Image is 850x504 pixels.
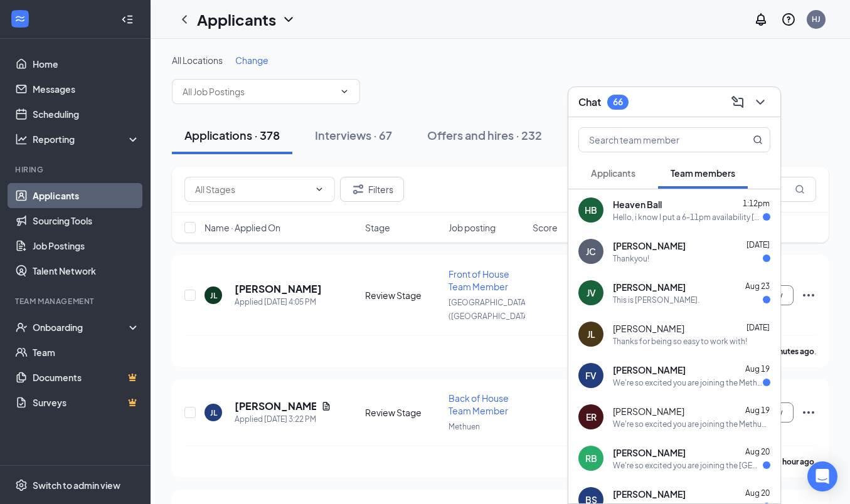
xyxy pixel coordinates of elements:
span: [DATE] [746,323,770,332]
a: Messages [33,76,140,102]
div: We're so excited you are joining the [GEOGRAPHIC_DATA] ([GEOGRAPHIC_DATA]) [DEMOGRAPHIC_DATA]-fil... [613,460,763,471]
svg: ComposeMessage [730,95,745,110]
input: All Job Postings [183,85,334,98]
div: Offers and hires · 232 [427,127,542,143]
svg: ChevronLeft [177,12,192,27]
svg: WorkstreamLogo [14,13,26,25]
a: DocumentsCrown [33,365,140,390]
svg: ChevronDown [281,12,296,27]
div: Onboarding [33,321,129,333]
svg: Collapse [121,13,134,26]
span: Aug 23 [745,281,770,291]
a: SurveysCrown [33,390,140,415]
div: JL [210,290,217,301]
span: Stage [365,221,390,234]
div: We're so excited you are joining the Methuen [DEMOGRAPHIC_DATA]-fil-Ateam ! Do you know anyone el... [613,419,770,429]
button: Filter Filters [340,177,404,202]
button: ChevronDown [750,92,770,112]
div: Switch to admin view [33,479,120,491]
h5: [PERSON_NAME] [235,282,322,296]
svg: QuestionInfo [781,12,796,27]
svg: Analysis [15,133,28,145]
span: [PERSON_NAME] [613,281,686,293]
span: Front of House Team Member [449,268,509,292]
span: Name · Applied On [205,221,280,234]
a: Sourcing Tools [33,208,140,233]
div: Team Management [15,296,137,307]
div: 66 [613,97,623,107]
span: All Locations [172,55,223,66]
div: HJ [812,14,821,24]
div: JC [586,245,596,258]
span: [DATE] [746,240,770,249]
span: Change [235,55,268,66]
span: Score [533,221,558,234]
div: FV [585,369,597,382]
span: Job posting [449,221,496,234]
b: 8 minutes ago [764,347,814,356]
h1: Applicants [197,9,276,30]
h5: [PERSON_NAME] [235,399,316,413]
div: Review Stage [365,289,442,302]
a: Team [33,340,140,365]
span: Team members [671,167,735,179]
div: Hiring [15,164,137,175]
div: We're so excited you are joining the Methuen [DEMOGRAPHIC_DATA]-fil-Ateam ! Do you know anyone el... [613,377,763,388]
h3: Chat [578,95,601,109]
span: Methuen [449,422,480,431]
svg: Document [321,401,331,411]
div: ER [586,411,597,423]
span: [PERSON_NAME] [613,364,686,376]
svg: Filter [351,182,366,197]
button: ComposeMessage [728,92,748,112]
div: Applications · 378 [184,127,280,143]
a: Home [33,51,140,76]
span: Heaven Ball [613,198,662,211]
div: JV [587,286,596,299]
div: Applied [DATE] 4:05 PM [235,296,322,308]
div: Thankyou! [613,253,649,264]
span: [PERSON_NAME] [613,446,686,459]
svg: MagnifyingGlass [753,135,763,145]
span: 1:12pm [743,199,770,208]
svg: ChevronDown [314,184,324,194]
svg: ChevronDown [339,87,349,97]
div: Open Intercom Messenger [807,461,837,491]
span: Aug 20 [745,488,770,498]
span: Applicants [591,167,635,179]
div: JL [587,328,595,340]
svg: Notifications [753,12,768,27]
a: Applicants [33,183,140,208]
span: Back of House Team Member [449,392,509,416]
a: Job Postings [33,233,140,258]
div: Applied [DATE] 3:22 PM [235,413,331,426]
div: Review Stage [365,406,442,419]
input: All Stages [195,182,309,196]
span: [PERSON_NAME] [613,488,686,500]
div: RB [585,452,597,465]
div: HB [585,204,597,216]
span: [PERSON_NAME] [613,405,684,417]
svg: MagnifyingGlass [795,184,805,194]
span: Aug 19 [745,364,770,374]
svg: Ellipses [801,288,816,303]
svg: Ellipses [801,405,816,420]
span: Aug 20 [745,447,770,456]
div: Thanks for being so easy to work with! [613,336,747,347]
svg: ChevronDown [753,95,768,110]
b: an hour ago [772,457,814,466]
div: This is [PERSON_NAME]. [613,295,699,305]
a: Talent Network [33,258,140,283]
div: Hello, i know I put a 6-11pm availability [DATE]-[DATE]. I wanted to ask what would my schedule l... [613,212,763,223]
svg: Settings [15,479,28,491]
span: Aug 19 [745,406,770,415]
span: [PERSON_NAME] [613,239,686,252]
input: Search team member [579,128,728,152]
div: Interviews · 67 [315,127,392,143]
svg: UserCheck [15,321,28,333]
span: [PERSON_NAME] [613,322,684,335]
a: Scheduling [33,102,140,127]
span: [GEOGRAPHIC_DATA] ([GEOGRAPHIC_DATA]) [449,298,533,321]
div: JL [210,407,217,418]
